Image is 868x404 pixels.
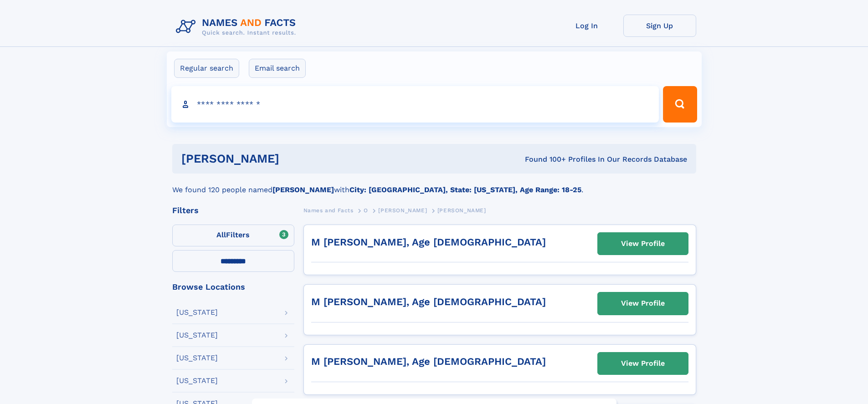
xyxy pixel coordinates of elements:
[272,185,334,194] b: [PERSON_NAME]
[176,309,218,316] div: [US_STATE]
[172,283,294,291] div: Browse Locations
[623,15,696,37] a: Sign Up
[364,205,368,216] a: O
[311,356,546,367] a: M [PERSON_NAME], Age [DEMOGRAPHIC_DATA]
[663,86,697,123] button: Search Button
[303,205,354,216] a: Names and Facts
[172,206,294,215] div: Filters
[598,353,688,374] a: View Profile
[181,153,402,164] h1: [PERSON_NAME]
[378,205,427,216] a: [PERSON_NAME]
[172,225,294,246] label: Filters
[311,236,546,248] a: M [PERSON_NAME], Age [DEMOGRAPHIC_DATA]
[598,233,688,255] a: View Profile
[621,233,665,254] div: View Profile
[598,292,688,314] a: View Profile
[437,207,486,214] span: [PERSON_NAME]
[249,59,306,78] label: Email search
[172,174,696,195] div: We found 120 people named with .
[174,59,239,78] label: Regular search
[172,15,303,39] img: Logo Names and Facts
[378,207,427,214] span: [PERSON_NAME]
[176,377,218,384] div: [US_STATE]
[311,296,546,307] a: M [PERSON_NAME], Age [DEMOGRAPHIC_DATA]
[402,154,687,164] div: Found 100+ Profiles In Our Records Database
[349,185,581,194] b: City: [GEOGRAPHIC_DATA], State: [US_STATE], Age Range: 18-25
[621,293,665,314] div: View Profile
[216,230,226,239] span: All
[621,353,665,374] div: View Profile
[364,207,368,214] span: O
[176,354,218,362] div: [US_STATE]
[550,15,623,37] a: Log In
[171,86,659,123] input: search input
[176,332,218,339] div: [US_STATE]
